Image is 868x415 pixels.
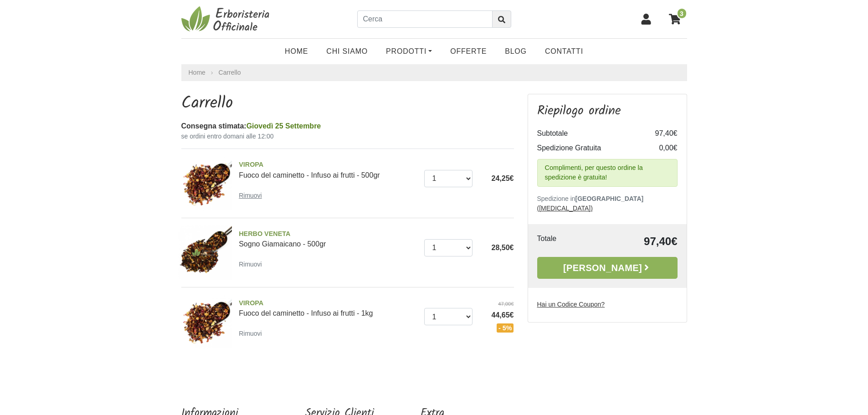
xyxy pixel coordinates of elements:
a: HERBO VENETASogno Giamaicano - 500gr [239,229,417,248]
td: 97,40€ [641,126,678,141]
a: Rimuovi [239,190,266,201]
small: Rimuovi [239,192,262,199]
img: Erboristeria Officinale [181,5,272,33]
td: Totale [537,233,589,250]
label: Hai un Codice Coupon? [537,300,605,309]
a: VIROPAFuoco del caminetto - Infuso ai frutti - 500gr [239,160,417,179]
a: VIROPAFuoco del caminetto - Infuso ai frutti - 1kg [239,298,417,318]
a: Home [189,68,205,77]
td: 0,00€ [641,141,678,155]
img: Fuoco del caminetto - Infuso ai frutti - 500gr [178,156,232,210]
span: VIROPA [239,160,417,170]
a: Chi Siamo [317,42,377,61]
h1: Carrello [181,94,514,113]
small: se ordini entro domani alle 12:00 [181,132,514,141]
span: - 5% [497,323,514,333]
div: Consegna stimata: [181,121,514,132]
h3: Riepilogo ordine [537,103,678,119]
img: Fuoco del caminetto - Infuso ai frutti - 1kg [178,295,232,349]
small: Rimuovi [239,330,262,337]
a: ([MEDICAL_DATA]) [537,205,593,212]
td: Subtotale [537,126,641,141]
a: 3 [664,8,687,31]
a: Home [276,42,317,61]
span: Giovedì 25 Settembre [247,122,321,130]
a: Blog [496,42,536,61]
p: Spedizione in [537,194,678,213]
span: 28,50€ [492,244,514,251]
div: Complimenti, per questo ordine la spedizione è gratuita! [537,159,678,187]
del: 47,00€ [479,300,514,308]
a: Rimuovi [239,258,266,270]
input: Cerca [357,10,493,28]
a: Contatti [536,42,592,61]
img: Sogno Giamaicano - 500gr [178,225,232,280]
small: Rimuovi [239,261,262,268]
span: 3 [677,8,687,19]
nav: breadcrumb [181,64,687,81]
span: VIROPA [239,298,417,308]
span: HERBO VENETA [239,229,417,239]
a: Carrello [219,69,241,76]
a: OFFERTE [441,42,496,61]
a: [PERSON_NAME] [537,257,678,279]
span: 24,25€ [492,174,514,182]
span: 44,65€ [479,310,514,321]
a: Rimuovi [239,328,266,339]
a: Prodotti [377,42,441,61]
u: Hai un Codice Coupon? [537,301,605,308]
td: 97,40€ [589,233,678,250]
b: [GEOGRAPHIC_DATA] [575,195,644,202]
td: Spedizione Gratuita [537,141,641,155]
